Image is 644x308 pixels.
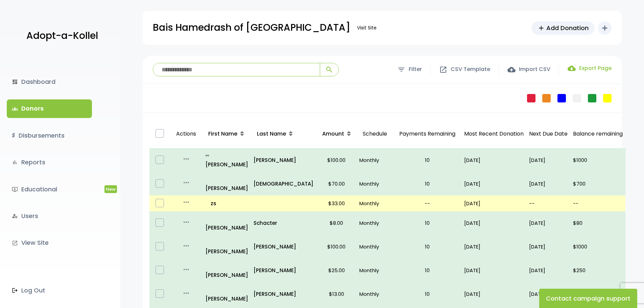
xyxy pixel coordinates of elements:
[182,218,190,226] i: more_horiz
[546,23,589,32] span: Add Donation
[397,66,405,74] span: filter_list
[409,65,422,74] span: Filter
[359,289,390,299] p: Monthly
[573,218,623,228] p: $80
[573,266,623,275] p: $250
[531,21,595,35] a: addAdd Donation
[254,179,313,188] a: [DEMOGRAPHIC_DATA]
[319,179,354,188] p: $70.00
[359,156,390,165] p: Monthly
[359,218,390,228] p: Monthly
[208,130,237,138] span: First Name
[12,240,18,246] i: launch
[573,179,623,188] p: $700
[206,151,248,169] a: all_inclusive[PERSON_NAME]
[354,21,380,34] a: Visit Site
[539,289,637,308] button: Contact campaign support
[464,242,524,251] p: [DATE]
[359,242,390,251] p: Monthly
[396,199,459,208] p: --
[206,199,248,208] a: zs
[507,66,516,74] span: cloud_upload
[529,218,568,228] p: [DATE]
[573,199,623,208] p: --
[529,129,568,139] p: Next Due Date
[529,242,568,251] p: [DATE]
[601,24,609,32] i: add
[519,65,550,74] span: Import CSV
[26,27,98,44] p: Adopt-a-Kollel
[7,180,92,198] a: ondemand_videoEducationalNew
[254,218,313,228] a: Schacter
[12,186,18,192] i: ondemand_video
[359,122,390,146] p: Schedule
[319,156,354,165] p: $100.00
[206,154,211,157] i: all_inclusive
[451,65,490,74] span: CSV Template
[529,199,568,208] p: --
[104,185,117,193] span: New
[254,242,313,251] a: [PERSON_NAME]
[206,151,248,169] p: [PERSON_NAME]
[7,281,92,300] a: Log Out
[439,66,447,74] span: open_in_new
[573,129,623,139] p: Balance remaining
[7,99,92,118] a: groupsDonors
[464,129,524,139] p: Most Recent Donation
[538,24,545,32] span: add
[182,265,190,274] i: more_horiz
[206,174,248,193] a: [PERSON_NAME]
[7,207,92,225] a: manage_accountsUsers
[254,266,313,275] a: [PERSON_NAME]
[182,179,190,187] i: more_horiz
[12,131,15,141] i: $
[325,66,333,74] span: search
[529,179,568,188] p: [DATE]
[568,64,612,72] label: Export Page
[319,218,354,228] p: $8.00
[257,130,286,138] span: Last Name
[464,218,524,228] p: [DATE]
[598,21,612,35] button: add
[182,242,190,250] i: more_horiz
[529,156,568,165] p: [DATE]
[182,289,190,297] i: more_horiz
[568,64,576,72] span: cloud_download
[12,159,18,165] i: bar_chart
[7,126,92,145] a: $Disbursements
[206,261,248,280] a: [PERSON_NAME]
[396,242,459,251] p: 10
[396,156,459,165] p: 10
[206,214,248,232] a: [PERSON_NAME]
[359,266,390,275] p: Monthly
[396,218,459,228] p: 10
[396,179,459,188] p: 10
[322,130,344,138] span: Amount
[254,156,313,165] a: [PERSON_NAME]
[12,106,18,112] span: groups
[359,199,390,208] p: Monthly
[23,20,98,52] a: Adopt-a-Kollel
[464,289,524,299] p: [DATE]
[464,266,524,275] p: [DATE]
[182,155,190,163] i: more_horiz
[7,234,92,252] a: launchView Site
[206,285,248,303] a: [PERSON_NAME]
[319,199,354,208] p: $33.00
[319,289,354,299] p: $13.00
[12,213,18,219] i: manage_accounts
[319,242,354,251] p: $100.00
[464,199,524,208] p: [DATE]
[254,289,313,299] a: [PERSON_NAME]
